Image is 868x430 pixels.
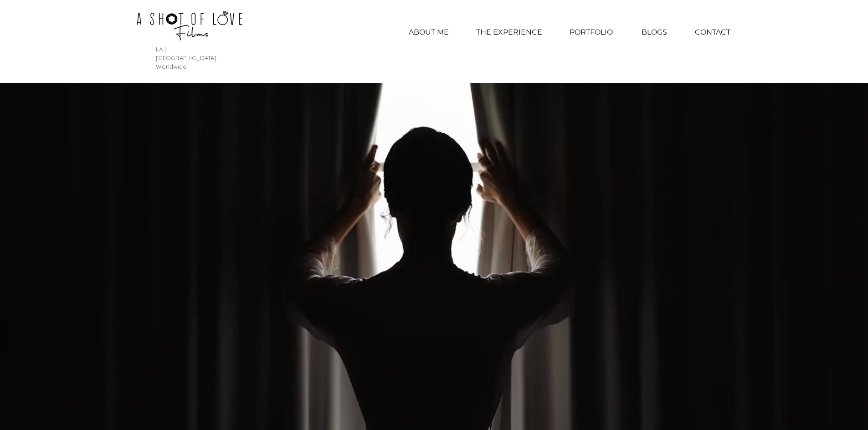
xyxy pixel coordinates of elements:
p: PORTFOLIO [565,21,617,44]
a: ABOUT ME [395,21,463,44]
p: ABOUT ME [404,21,453,44]
a: THE EXPERIENCE [463,21,555,44]
nav: Site [395,21,744,44]
p: BLOGS [637,21,672,44]
span: LA | [GEOGRAPHIC_DATA] | Worldwide [156,46,220,70]
p: THE EXPERIENCE [472,21,547,44]
a: CONTACT [681,21,744,44]
a: BLOGS [627,21,681,44]
div: PORTFOLIO [555,21,627,44]
p: CONTACT [690,21,735,44]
